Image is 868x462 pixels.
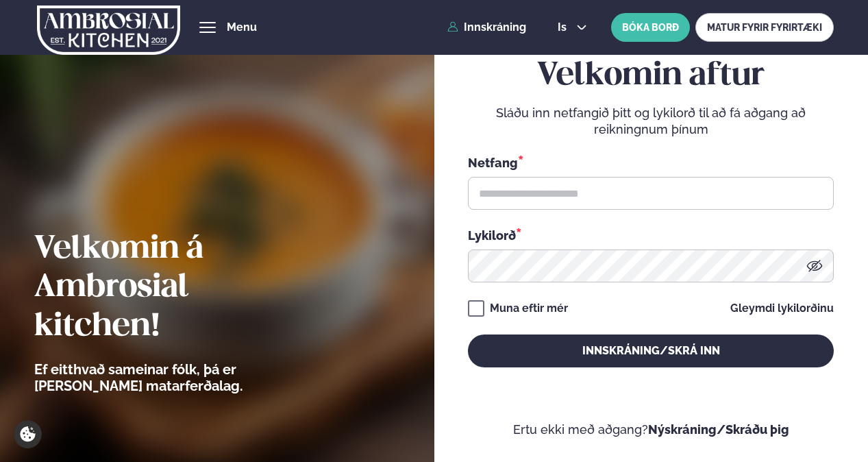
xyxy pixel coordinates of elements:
h2: Velkomin á Ambrosial kitchen! [34,230,319,345]
h2: Velkomin aftur [468,57,834,95]
a: Gleymdi lykilorðinu [730,303,834,314]
button: BÓKA BORÐ [611,13,690,42]
button: Innskráning/Skrá inn [468,335,834,367]
a: Innskráning [447,21,526,34]
a: MATUR FYRIR FYRIRTÆKI [695,13,834,42]
p: Ef eitthvað sameinar fólk, þá er [PERSON_NAME] matarferðalag. [34,361,319,394]
button: is [547,22,598,33]
div: Netfang [468,154,834,171]
p: Ertu ekki með aðgang? [468,422,834,438]
div: Lykilorð [468,226,834,244]
span: is [558,22,571,33]
a: Cookie settings [14,420,42,448]
a: Nýskráning/Skráðu þig [648,422,789,437]
img: logo [37,2,180,58]
p: Sláðu inn netfangið þitt og lykilorð til að fá aðgang að reikningnum þínum [468,105,834,138]
button: hamburger [199,19,216,36]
